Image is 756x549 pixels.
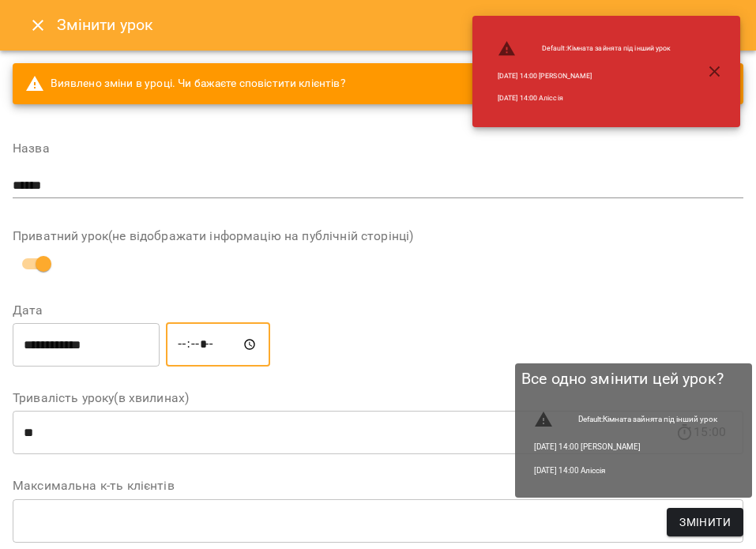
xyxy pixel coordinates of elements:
span: Виявлено зміни в уроці. Чи бажаєте сповістити клієнтів? [25,74,346,93]
label: Дата [13,304,743,317]
h6: Змінити урок [57,13,154,37]
label: Тривалість уроку(в хвилинах) [13,392,743,404]
li: Default : Кімната зайнята під інший урок [485,33,684,65]
li: [DATE] 14:00 Аліссія [485,87,684,110]
button: Змінити [667,508,743,536]
label: Назва [13,142,743,155]
li: [DATE] 14:00 [PERSON_NAME] [485,65,684,88]
button: Close [19,6,57,44]
span: Змінити [679,513,731,532]
label: Максимальна к-ть клієнтів [13,479,743,492]
label: Приватний урок(не відображати інформацію на публічній сторінці) [13,230,743,243]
